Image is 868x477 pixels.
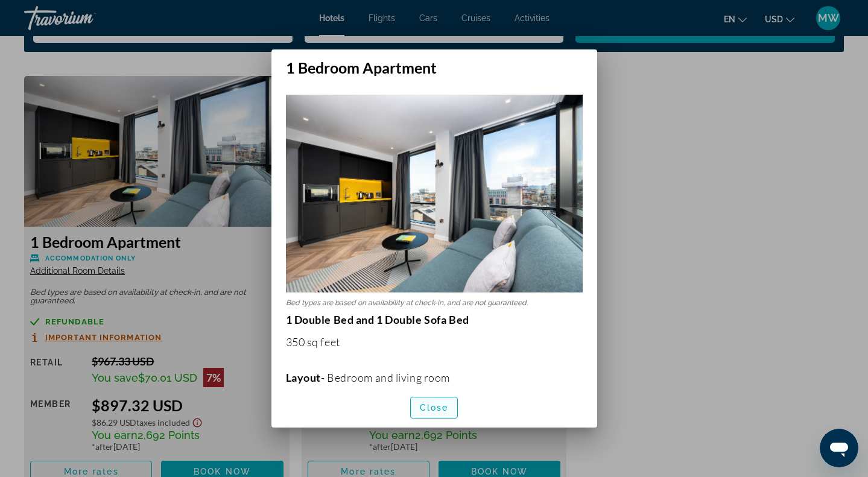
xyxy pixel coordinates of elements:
span: Close [420,403,449,412]
iframe: Button to launch messaging window [820,429,858,467]
p: - Bedroom and living room [286,371,583,384]
img: 1 Bedroom Apartment [286,95,583,292]
p: Bed types are based on availability at check-in, and are not guaranteed. [286,299,583,307]
button: Close [410,397,458,419]
strong: 1 Double Bed and 1 Double Sofa Bed [286,313,469,326]
p: 350 sq feet [286,335,583,349]
h2: 1 Bedroom Apartment [271,49,597,77]
b: Layout [286,371,321,384]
